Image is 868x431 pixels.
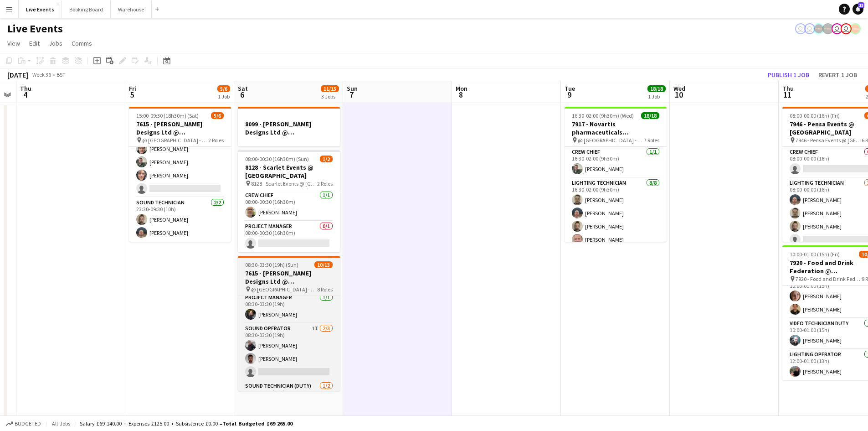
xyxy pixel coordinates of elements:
app-user-avatar: Production Managers [813,23,824,34]
span: 13 [858,2,864,8]
span: 18/18 [641,112,659,119]
button: Budgeted [5,419,42,429]
span: 1/2 [320,156,333,162]
div: 1 Job [218,93,230,100]
app-user-avatar: Technical Department [841,23,852,34]
span: Total Budgeted £69 265.00 [222,420,293,427]
span: Comms [72,39,92,47]
span: View [7,39,20,47]
span: 5/6 [217,85,230,92]
span: Edit [29,39,40,47]
span: 8 Roles [317,286,333,293]
div: 1 Job [648,93,665,100]
app-card-role: Lighting Technician3/415:00-01:00 (10h)[PERSON_NAME][PERSON_NAME][PERSON_NAME] [129,127,231,197]
h3: 7615 - [PERSON_NAME] Designs Ltd @ [GEOGRAPHIC_DATA] [238,269,340,286]
div: 3 Jobs [321,93,339,100]
app-user-avatar: Technical Department [832,23,842,34]
app-job-card: 08:00-00:30 (16h30m) (Sun)1/28128 - Scarlet Events @ [GEOGRAPHIC_DATA] 8128 - Scarlet Events @ [G... [238,150,340,252]
span: @ [GEOGRAPHIC_DATA] - 7615 [142,137,208,144]
span: 5/6 [211,112,224,119]
span: 8128 - Scarlet Events @ [GEOGRAPHIC_DATA] [251,180,317,187]
span: @ [GEOGRAPHIC_DATA] - 7917 [578,137,644,144]
span: Sun [347,84,358,93]
span: 5 [128,89,136,100]
span: 2 Roles [317,180,333,187]
span: 4 [19,89,31,100]
span: 8 [454,89,467,100]
span: Wed [673,84,685,93]
a: Jobs [45,37,66,49]
h3: 7917 - Novartis pharmaceuticals Corporation @ [GEOGRAPHIC_DATA] [565,120,667,136]
span: All jobs [50,420,72,427]
span: 10/13 [314,261,333,268]
app-card-role: Crew Chief1/116:30-02:00 (9h30m)[PERSON_NAME] [565,147,667,178]
span: 2 Roles [208,137,224,144]
span: 11/15 [321,85,339,92]
span: Week 36 [30,71,53,78]
app-job-card: 16:30-02:00 (9h30m) (Wed)18/187917 - Novartis pharmaceuticals Corporation @ [GEOGRAPHIC_DATA] @ [... [565,107,667,242]
span: Thu [782,84,794,93]
span: 18/18 [647,85,666,92]
h1: Live Events [7,22,63,36]
app-job-card: 15:00-09:30 (18h30m) (Sat)5/67615 - [PERSON_NAME] Designs Ltd @ [GEOGRAPHIC_DATA] @ [GEOGRAPHIC_D... [129,107,231,242]
span: Fri [129,84,136,93]
app-job-card: 8099 - [PERSON_NAME] Designs Ltd @ [GEOGRAPHIC_DATA] [238,107,340,146]
a: 13 [853,4,863,15]
span: Tue [565,84,575,93]
div: BST [56,71,66,78]
app-card-role: Sound Technician (Duty)1/208:30-03:30 (19h) [238,381,340,425]
button: Booking Board [62,0,111,18]
span: 7920 - Food and Drink Federation @ [GEOGRAPHIC_DATA] [796,275,862,282]
span: Thu [20,84,31,93]
app-card-role: Lighting Technician8/816:30-02:00 (9h30m)[PERSON_NAME][PERSON_NAME][PERSON_NAME][PERSON_NAME] [565,178,667,301]
span: 16:30-02:00 (9h30m) (Wed) [572,112,634,119]
button: Warehouse [111,0,152,18]
span: Budgeted [15,421,41,427]
a: Comms [68,37,96,49]
app-user-avatar: Production Managers [822,23,833,34]
app-user-avatar: Andrew Gorman [804,23,815,34]
a: Edit [26,37,43,49]
span: Mon [456,84,467,93]
span: 08:00-00:30 (16h30m) (Sun) [245,156,309,162]
span: 10:00-01:00 (15h) (Fri) [790,251,840,258]
span: 10 [672,89,685,100]
button: Publish 1 job [764,69,813,81]
span: 6 [236,89,248,100]
div: Salary £69 140.00 + Expenses £125.00 + Subsistence £0.00 = [80,420,293,427]
span: 15:00-09:30 (18h30m) (Sat) [136,112,199,119]
app-job-card: 08:30-03:30 (19h) (Sun)10/137615 - [PERSON_NAME] Designs Ltd @ [GEOGRAPHIC_DATA] @ [GEOGRAPHIC_DA... [238,256,340,391]
span: Sat [238,84,248,93]
app-card-role: Sound Technician2/223:30-09:30 (10h)[PERSON_NAME][PERSON_NAME] [129,197,231,242]
span: Jobs [49,39,62,47]
span: 08:30-03:30 (19h) (Sun) [245,261,298,268]
span: 7 Roles [644,137,659,144]
button: Live Events [19,0,62,18]
span: 7946 - Pensa Events @ [GEOGRAPHIC_DATA] [796,137,862,144]
a: View [4,37,24,49]
span: @ [GEOGRAPHIC_DATA] - 7615 [251,286,317,293]
h3: 7615 - [PERSON_NAME] Designs Ltd @ [GEOGRAPHIC_DATA] [129,120,231,136]
span: 08:00-00:00 (16h) (Fri) [790,112,840,119]
span: 11 [781,89,794,100]
h3: 8128 - Scarlet Events @ [GEOGRAPHIC_DATA] [238,163,340,180]
button: Revert 1 job [815,69,861,81]
app-card-role: Project Manager0/108:00-00:30 (16h30m) [238,221,340,252]
div: [DATE] [7,70,28,79]
span: 7 [345,89,358,100]
app-user-avatar: Alex Gill [850,23,861,34]
span: 9 [563,89,575,100]
h3: 8099 - [PERSON_NAME] Designs Ltd @ [GEOGRAPHIC_DATA] [238,120,340,136]
app-card-role: Crew Chief1/108:00-00:30 (16h30m)[PERSON_NAME] [238,190,340,221]
app-card-role: Sound Operator1I2/308:30-03:30 (19h)[PERSON_NAME][PERSON_NAME] [238,323,340,381]
app-user-avatar: Ollie Rolfe [795,23,806,34]
app-card-role: Project Manager1/108:30-03:30 (19h)[PERSON_NAME] [238,292,340,323]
